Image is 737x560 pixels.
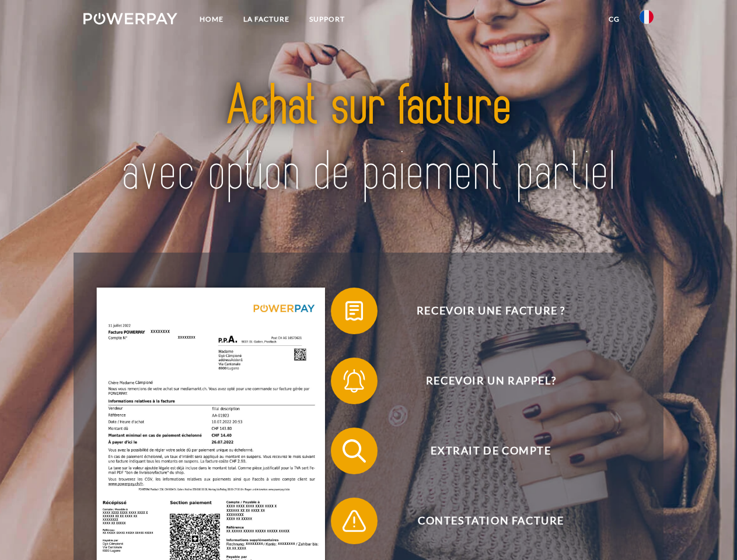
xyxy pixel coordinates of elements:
[111,56,626,223] img: title-powerpay_fr.svg
[340,436,369,466] img: qb_search.svg
[599,9,630,30] a: CG
[299,9,355,30] a: Support
[348,358,634,404] span: Recevoir un rappel?
[640,10,654,24] img: fr
[340,296,369,325] img: qb_bill.svg
[331,288,634,334] button: Recevoir une facture ?
[331,428,634,474] button: Extrait de compte
[340,506,369,535] img: qb_warning.svg
[233,9,299,30] a: LA FACTURE
[340,366,369,395] img: qb_bell.svg
[331,498,634,544] button: Contestation Facture
[331,358,634,404] button: Recevoir un rappel?
[348,498,634,544] span: Contestation Facture
[348,288,634,334] span: Recevoir une facture ?
[83,13,177,24] img: logo-powerpay-white.svg
[348,428,634,474] span: Extrait de compte
[190,9,233,30] a: Home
